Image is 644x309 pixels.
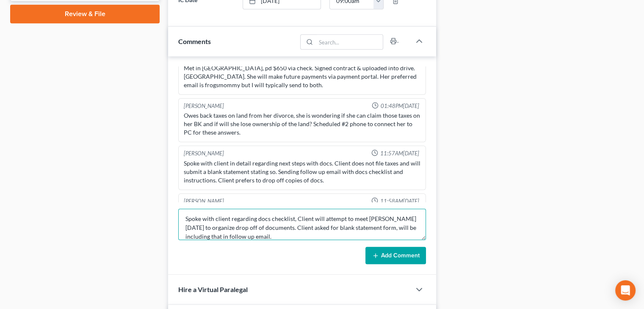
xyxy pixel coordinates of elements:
[365,247,426,265] button: Add Comment
[184,159,420,185] div: Spoke with client in detail regarding next steps with docs. Client does not file taxes and will s...
[184,64,420,89] div: Met in [GEOGRAPHIC_DATA], pd $650 via check. Signed contract & uploaded into drive. [GEOGRAPHIC_D...
[178,285,248,293] span: Hire a Virtual Paralegal
[380,149,419,157] span: 11:57AM[DATE]
[10,5,160,23] a: Review & File
[380,197,419,205] span: 11:58AM[DATE]
[316,35,383,49] input: Search...
[380,102,419,110] span: 01:48PM[DATE]
[178,37,211,45] span: Comments
[184,111,420,137] div: Owes back taxes on land from her divorce, she is wondering if she can claim those taxes on her BK...
[615,280,636,301] div: Open Intercom Messenger
[184,102,224,110] div: [PERSON_NAME]
[184,197,224,205] div: [PERSON_NAME]
[184,149,224,157] div: [PERSON_NAME]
